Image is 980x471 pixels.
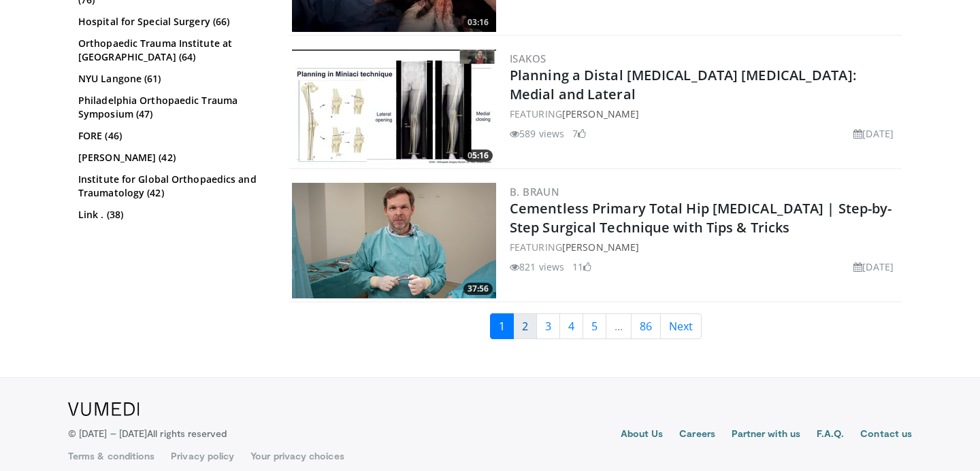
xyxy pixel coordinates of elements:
a: Link . (38) [78,208,265,222]
a: [PERSON_NAME] (42) [78,151,265,164]
a: 1 [490,313,514,339]
a: 5 [583,313,606,339]
a: 86 [631,313,661,339]
p: © [DATE] – [DATE] [68,427,227,440]
a: Orthopaedic Trauma Institute at [GEOGRAPHIC_DATA] (64) [78,37,265,64]
nav: Search results pages [289,313,902,339]
span: All rights reserved [147,428,227,439]
div: FEATURING [510,240,899,254]
a: 05:16 [292,50,496,165]
a: Planning a Distal [MEDICAL_DATA] [MEDICAL_DATA]: Medial and Lateral [510,66,856,103]
img: b198dbf2-927c-476b-b28a-6c5d4bc464cb.300x170_q85_crop-smart_upscale.jpg [292,50,496,165]
a: Cementless Primary Total Hip [MEDICAL_DATA] | Step-by-Step Surgical Technique with Tips & Tricks [510,199,892,237]
span: 37:56 [463,283,493,295]
div: FEATURING [510,107,899,121]
img: 0732e846-dfaf-48e4-92d8-164ee1b1b95b.png.300x170_q85_crop-smart_upscale.png [292,183,496,298]
a: Partner with us [732,427,800,443]
img: VuMedi Logo [68,402,140,416]
a: 37:56 [292,183,496,298]
a: F.A.Q. [817,427,844,443]
li: [DATE] [853,126,894,141]
a: 3 [536,313,560,339]
a: 2 [513,313,537,339]
a: Privacy policy [171,449,234,463]
a: [PERSON_NAME] [562,241,639,254]
a: Contact us [860,427,912,443]
a: NYU Langone (61) [78,72,265,86]
span: 05:16 [463,150,493,162]
li: 821 views [510,260,564,274]
a: About Us [621,427,664,443]
li: [DATE] [853,260,894,274]
a: Terms & conditions [68,449,154,463]
span: 03:16 [463,16,493,29]
li: 11 [572,260,591,274]
a: Next [660,313,702,339]
a: FORE (46) [78,129,265,143]
a: B. Braun [510,185,559,198]
a: 4 [559,313,583,339]
a: Philadelphia Orthopaedic Trauma Symposium (47) [78,94,265,121]
a: ISAKOS [510,52,546,65]
a: Your privacy choices [250,449,344,463]
li: 7 [572,126,586,141]
li: 589 views [510,126,564,141]
a: Institute for Global Orthopaedics and Traumatology (42) [78,173,265,200]
a: [PERSON_NAME] [562,107,639,120]
a: Hospital for Special Surgery (66) [78,15,265,29]
a: Careers [679,427,715,443]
